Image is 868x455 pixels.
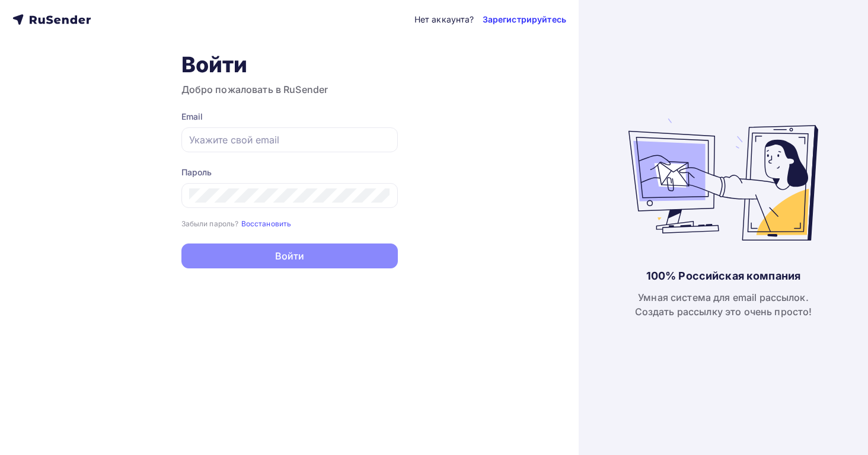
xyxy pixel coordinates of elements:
div: Нет аккаунта? [414,14,474,25]
small: Восстановить [241,219,292,228]
small: Забыли пароль? [181,219,239,228]
button: Войти [181,243,398,268]
a: Зарегистрируйтесь [483,14,566,25]
input: Укажите свой email [189,133,390,147]
h1: Войти [181,52,398,78]
div: Пароль [181,166,398,178]
div: Email [181,111,398,123]
div: Умная система для email рассылок. Создать рассылку это очень просто! [635,290,812,319]
div: 100% Российская компания [646,269,800,283]
h3: Добро пожаловать в RuSender [181,82,398,97]
a: Восстановить [241,218,292,228]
